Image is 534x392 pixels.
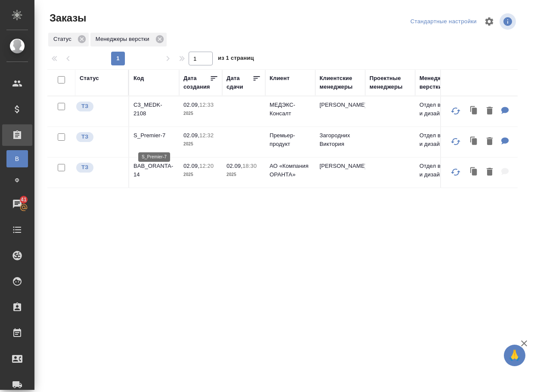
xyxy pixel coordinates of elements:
button: Удалить [482,164,497,181]
p: 12:33 [199,102,214,108]
td: Загородних Виктория [315,127,365,157]
p: Статус [53,35,75,43]
p: МЕДЭКС-Консалт [270,101,311,118]
span: Заказы [47,11,86,25]
p: Отдел верстки и дизайна [419,162,461,179]
p: ТЗ [81,163,88,172]
button: Клонировать [466,133,482,151]
p: ТЗ [81,102,88,111]
p: 02.09, [183,132,199,139]
div: split button [408,15,479,28]
div: Выставляет КМ при отправке заказа на расчет верстке (для тикета) или для уточнения сроков на прои... [75,101,124,112]
td: [PERSON_NAME] [315,96,365,127]
button: Клонировать [466,102,482,120]
span: 41 [16,195,32,204]
p: 12:32 [199,132,214,139]
p: Отдел верстки и дизайна [419,131,461,148]
div: Статус [80,74,99,83]
span: Ф [11,176,24,185]
a: Ф [6,172,28,189]
p: 2025 [183,170,218,179]
div: Менеджеры верстки [419,74,461,91]
button: Удалить [482,133,497,151]
p: BAB_ORANTA-14 [133,162,175,179]
div: Клиент [270,74,289,83]
p: 18:30 [242,163,257,169]
a: 41 [2,193,32,215]
div: Выставляет КМ при отправке заказа на расчет верстке (для тикета) или для уточнения сроков на прои... [75,131,124,143]
td: [PERSON_NAME] [315,157,365,188]
p: 02.09, [183,163,199,169]
p: 2025 [227,170,261,179]
span: Настроить таблицу [479,11,500,32]
div: Выставляет КМ при отправке заказа на расчет верстке (для тикета) или для уточнения сроков на прои... [75,162,124,173]
p: 12:20 [199,163,214,169]
div: Код [133,74,144,83]
p: C3_MEDK-2108 [133,101,175,118]
p: АО «Компания ОРАНТА» [270,162,311,179]
button: Обновить [445,131,466,152]
span: 🙏 [507,346,522,364]
button: Обновить [445,101,466,121]
div: Дата создания [183,74,210,91]
span: из 1 страниц [218,53,254,65]
p: 2025 [183,140,218,148]
div: Дата сдачи [227,74,252,91]
p: 2025 [183,109,218,118]
p: 02.09, [183,102,199,108]
p: S_Premier-7 [133,131,175,140]
p: Отдел верстки и дизайна [419,101,461,118]
a: В [6,150,28,167]
span: В [11,154,24,163]
div: Менеджеры верстки [90,33,167,46]
div: Статус [48,33,89,46]
div: Проектные менеджеры [369,74,411,91]
button: Клонировать [466,164,482,181]
p: ТЗ [81,133,88,141]
button: Удалить [482,102,497,120]
button: 🙏 [504,345,525,366]
span: Посмотреть информацию [500,13,518,30]
div: Клиентские менеджеры [320,74,361,91]
p: 02.09, [227,163,242,169]
button: Обновить [445,162,466,182]
p: Менеджеры верстки [96,35,152,43]
p: Премьер-продукт [270,131,311,148]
